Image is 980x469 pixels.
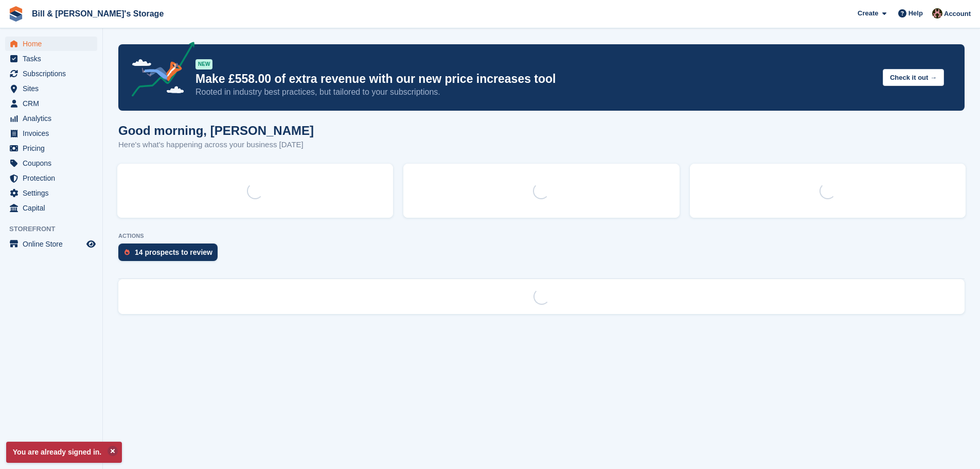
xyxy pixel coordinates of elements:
[23,156,84,170] span: Coupons
[5,237,97,251] a: menu
[9,224,102,234] span: Storefront
[23,37,84,51] span: Home
[908,8,923,19] span: Help
[23,126,84,141] span: Invoices
[5,81,97,96] a: menu
[883,69,944,86] button: Check it out →
[5,201,97,215] a: menu
[5,186,97,200] a: menu
[23,81,84,96] span: Sites
[118,244,223,266] a: 14 prospects to review
[23,96,84,111] span: CRM
[5,37,97,51] a: menu
[123,42,195,100] img: price-adjustments-announcement-icon-8257ccfd72463d97f412b2fc003d46551f7dbcb40ab6d574587a9cd5c0d94...
[5,126,97,141] a: menu
[23,66,84,81] span: Subscriptions
[5,156,97,170] a: menu
[23,111,84,126] span: Analytics
[932,8,942,19] img: Jack Bottesch
[118,139,314,151] p: Here's what's happening across your business [DATE]
[23,141,84,155] span: Pricing
[23,186,84,200] span: Settings
[23,201,84,215] span: Capital
[195,72,875,86] p: Make £558.00 of extra revenue with our new price increases tool
[85,238,97,250] a: Preview store
[5,96,97,111] a: menu
[135,248,212,256] div: 14 prospects to review
[118,233,965,239] p: ACTIONS
[944,9,971,19] span: Account
[23,171,84,185] span: Protection
[858,8,878,19] span: Create
[118,124,314,137] h1: Good morning, [PERSON_NAME]
[23,237,84,251] span: Online Store
[5,66,97,81] a: menu
[28,5,168,22] a: Bill & [PERSON_NAME]'s Storage
[5,141,97,155] a: menu
[6,442,122,463] p: You are already signed in.
[195,59,212,70] div: NEW
[5,111,97,126] a: menu
[8,6,24,22] img: stora-icon-8386f47178a22dfd0bd8f6a31ec36ba5ce8667c1dd55bd0f319d3a0aa187defe.svg
[23,51,84,66] span: Tasks
[195,86,875,98] p: Rooted in industry best practices, but tailored to your subscriptions.
[5,171,97,185] a: menu
[124,249,130,255] img: prospect-51fa495bee0391a8d652442698ab0144808aea92771e9ea1ae160a38d050c398.svg
[5,51,97,66] a: menu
